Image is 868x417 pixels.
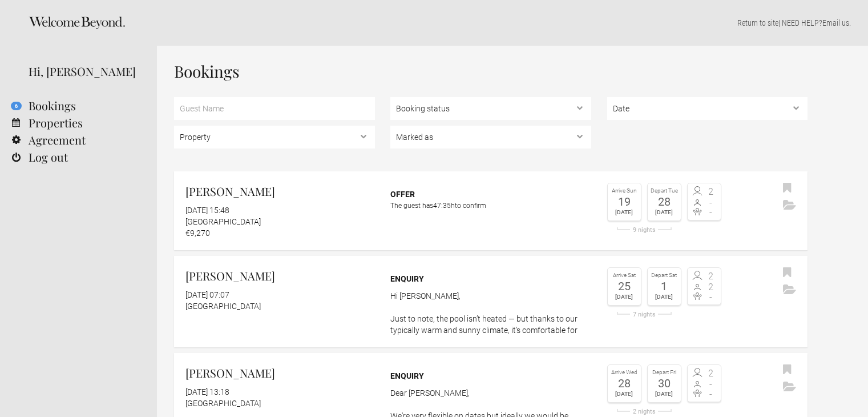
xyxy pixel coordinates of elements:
span: 2 [704,369,718,378]
div: 9 nights [607,227,681,233]
span: 2 [704,187,718,197]
p: Hi [PERSON_NAME], Just to note, the pool isn’t heated — but thanks to our typically warm and sunn... [390,290,591,336]
button: Bookmark [780,180,794,197]
flynt-date-display: [DATE] 13:18 [185,387,229,396]
div: 28 [611,378,638,389]
select: , , , [390,126,591,149]
button: Archive [780,379,799,396]
div: Depart Fri [651,368,678,378]
div: [GEOGRAPHIC_DATA] [185,398,375,409]
flynt-date-display: [DATE] 07:07 [185,290,229,299]
div: 30 [651,378,678,389]
h2: [PERSON_NAME] [185,364,375,382]
p: | NEED HELP? . [174,17,851,29]
div: Enquiry [390,370,591,382]
button: Bookmark [780,264,794,282]
div: Arrive Sun [611,186,638,196]
flynt-countdown: 47:35h [433,202,455,210]
div: 1 [651,280,678,292]
div: 19 [611,196,638,207]
div: Offer [390,189,591,200]
div: [DATE] [611,292,638,302]
div: [GEOGRAPHIC_DATA] [185,300,375,312]
h1: Bookings [174,63,808,80]
div: 25 [611,280,638,292]
div: Hi, [PERSON_NAME] [29,63,140,80]
div: [DATE] [651,207,678,218]
a: Return to site [737,18,778,27]
div: [DATE] [611,389,638,399]
div: The guest has to confirm [390,200,591,211]
flynt-notification-badge: 6 [11,102,22,110]
div: 7 nights [607,311,681,318]
span: - [704,208,718,217]
a: [PERSON_NAME] [DATE] 07:07 [GEOGRAPHIC_DATA] Enquiry Hi [PERSON_NAME], Just to note, the pool isn... [174,256,808,347]
div: Depart Sat [651,271,678,280]
button: Bookmark [780,362,794,379]
button: Archive [780,197,799,214]
button: Archive [780,282,799,299]
div: Enquiry [390,273,591,284]
div: 2 nights [607,408,681,415]
div: Arrive Wed [611,368,638,378]
input: Guest Name [174,97,375,120]
a: [PERSON_NAME] [DATE] 15:48 [GEOGRAPHIC_DATA] €9,270 Offer The guest has47:35hto confirm Arrive Su... [174,171,808,250]
div: Depart Tue [651,186,678,196]
a: Email us [822,18,849,27]
select: , , [390,97,591,120]
div: 28 [651,196,678,207]
span: 2 [704,272,718,281]
flynt-currency: €9,270 [185,228,210,238]
div: Arrive Sat [611,271,638,280]
span: - [704,390,718,399]
select: , [607,97,808,120]
span: - [704,198,718,207]
div: [GEOGRAPHIC_DATA] [185,216,375,227]
flynt-date-display: [DATE] 15:48 [185,206,229,215]
span: - [704,380,718,389]
h2: [PERSON_NAME] [185,183,375,200]
div: [DATE] [611,207,638,218]
div: [DATE] [651,292,678,302]
span: 2 [704,283,718,292]
span: - [704,292,718,302]
h2: [PERSON_NAME] [185,267,375,284]
div: [DATE] [651,389,678,399]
